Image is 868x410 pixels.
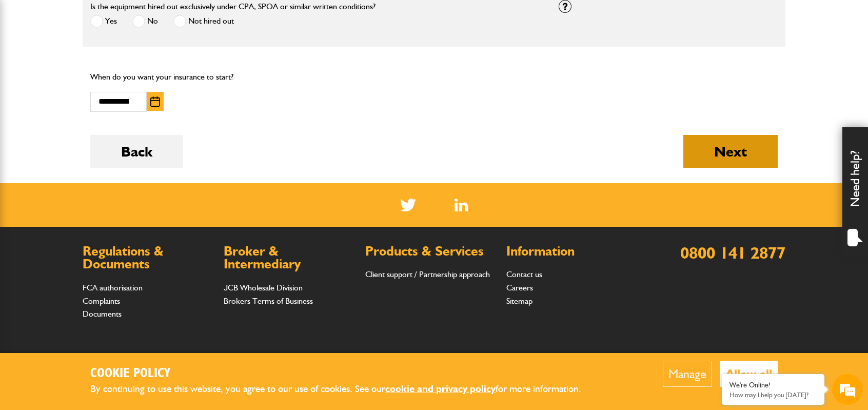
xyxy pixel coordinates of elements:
[53,57,172,71] div: Chat with us now
[173,15,234,28] label: Not hired out
[683,135,778,168] button: Next
[729,381,817,389] div: We're Online!
[506,269,542,279] a: Contact us
[506,296,532,306] a: Sitemap
[224,245,354,271] h2: Broker & Intermediary
[365,245,496,258] h2: Products & Services
[13,155,187,178] input: Enter your phone number
[506,245,637,258] h2: Information
[90,3,376,11] label: Is the equipment hired out exclusively under CPA, SPOA or similar written conditions?
[132,15,158,28] label: No
[83,245,213,271] h2: Regulations & Documents
[729,391,817,399] p: How may I help you today?
[90,381,598,397] p: By continuing to use this website, you agree to our use of cookies. See our for more information.
[90,366,598,382] h2: Cookie Policy
[663,361,712,387] button: Manage
[90,70,309,84] p: When do you want your insurance to start?
[83,283,143,292] a: FCA authorisation
[842,127,868,256] div: Need help?
[224,283,303,292] a: JCB Wholesale Division
[385,383,496,395] a: cookie and privacy policy
[455,199,468,211] img: Linked In
[140,316,186,330] em: Start Chat
[720,361,778,387] button: Allow all
[90,15,117,28] label: Yes
[506,283,533,292] a: Careers
[224,296,313,306] a: Brokers Terms of Business
[168,5,193,30] div: Minimize live chat window
[400,199,416,211] img: Twitter
[17,57,43,71] img: d_20077148190_company_1631870298795_20077148190
[13,125,187,148] input: Enter your email address
[680,243,785,263] a: 0800 141 2877
[365,269,490,279] a: Client support / Partnership approach
[90,135,183,168] button: Back
[83,296,120,306] a: Complaints
[150,96,160,107] img: Choose date
[13,186,187,308] textarea: Type your message and hit 'Enter'
[13,95,187,118] input: Enter your last name
[455,199,468,211] a: LinkedIn
[83,309,122,319] a: Documents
